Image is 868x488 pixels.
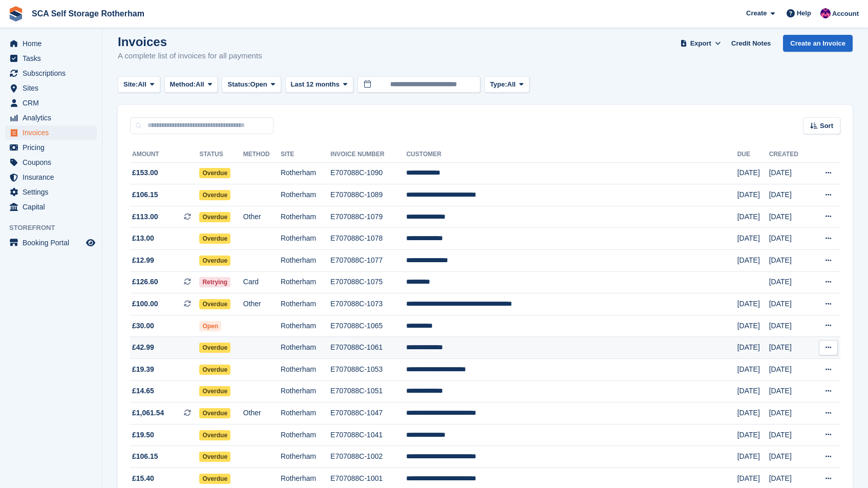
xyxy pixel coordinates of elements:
[227,79,250,90] span: Status:
[769,271,810,293] td: [DATE]
[23,111,84,125] span: Analytics
[23,200,84,214] span: Capital
[406,146,737,163] th: Customer
[820,121,833,131] span: Sort
[281,250,330,272] td: Rotherham
[281,271,330,293] td: Rotherham
[5,170,97,184] a: menu
[330,250,406,272] td: E707088C-1077
[737,402,769,425] td: [DATE]
[132,299,158,309] span: £100.00
[769,359,810,381] td: [DATE]
[199,168,230,178] span: Overdue
[832,9,859,19] span: Account
[737,337,769,359] td: [DATE]
[330,337,406,359] td: E707088C-1061
[281,337,330,359] td: Rotherham
[132,430,154,440] span: £19.50
[797,8,811,18] span: Help
[507,79,516,90] span: All
[330,271,406,293] td: E707088C-1075
[737,359,769,381] td: [DATE]
[769,162,810,184] td: [DATE]
[199,299,230,309] span: Overdue
[769,206,810,228] td: [DATE]
[199,146,243,163] th: Status
[132,473,154,484] span: £15.40
[199,190,230,200] span: Overdue
[250,79,267,90] span: Open
[285,76,353,93] button: Last 12 months
[243,206,281,228] td: Other
[737,380,769,402] td: [DATE]
[9,223,102,233] span: Storefront
[737,446,769,468] td: [DATE]
[5,140,97,155] a: menu
[199,474,230,484] span: Overdue
[199,277,230,287] span: Retrying
[291,79,340,90] span: Last 12 months
[330,184,406,206] td: E707088C-1089
[490,79,507,90] span: Type:
[132,342,154,353] span: £42.99
[281,184,330,206] td: Rotherham
[170,79,196,90] span: Method:
[132,167,158,178] span: £153.00
[746,8,767,18] span: Create
[23,66,84,80] span: Subscriptions
[222,76,281,93] button: Status: Open
[199,212,230,222] span: Overdue
[132,233,154,244] span: £13.00
[138,79,146,90] span: All
[690,38,711,49] span: Export
[820,8,831,18] img: Sam Chapman
[281,446,330,468] td: Rotherham
[330,146,406,163] th: Invoice Number
[330,315,406,337] td: E707088C-1065
[23,51,84,66] span: Tasks
[769,380,810,402] td: [DATE]
[769,293,810,315] td: [DATE]
[199,452,230,462] span: Overdue
[196,79,204,90] span: All
[199,408,230,418] span: Overdue
[132,277,158,287] span: £126.60
[769,146,810,163] th: Created
[118,76,160,93] button: Site: All
[330,446,406,468] td: E707088C-1002
[727,35,775,52] a: Credit Notes
[199,234,230,244] span: Overdue
[330,228,406,250] td: E707088C-1078
[5,36,97,51] a: menu
[281,359,330,381] td: Rotherham
[132,386,154,396] span: £14.65
[132,321,154,331] span: £30.00
[5,66,97,80] a: menu
[281,206,330,228] td: Rotherham
[678,35,723,52] button: Export
[5,111,97,125] a: menu
[8,6,24,22] img: stora-icon-8386f47178a22dfd0bd8f6a31ec36ba5ce8667c1dd55bd0f319d3a0aa187defe.svg
[243,271,281,293] td: Card
[28,5,149,22] a: SCA Self Storage Rotherham
[737,162,769,184] td: [DATE]
[5,96,97,110] a: menu
[84,237,97,249] a: Preview store
[737,206,769,228] td: [DATE]
[5,236,97,250] a: menu
[23,96,84,110] span: CRM
[737,146,769,163] th: Due
[199,321,221,331] span: Open
[737,424,769,446] td: [DATE]
[199,343,230,353] span: Overdue
[199,256,230,266] span: Overdue
[130,146,199,163] th: Amount
[23,81,84,95] span: Sites
[23,125,84,140] span: Invoices
[164,76,218,93] button: Method: All
[5,155,97,169] a: menu
[737,293,769,315] td: [DATE]
[737,250,769,272] td: [DATE]
[23,36,84,51] span: Home
[281,228,330,250] td: Rotherham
